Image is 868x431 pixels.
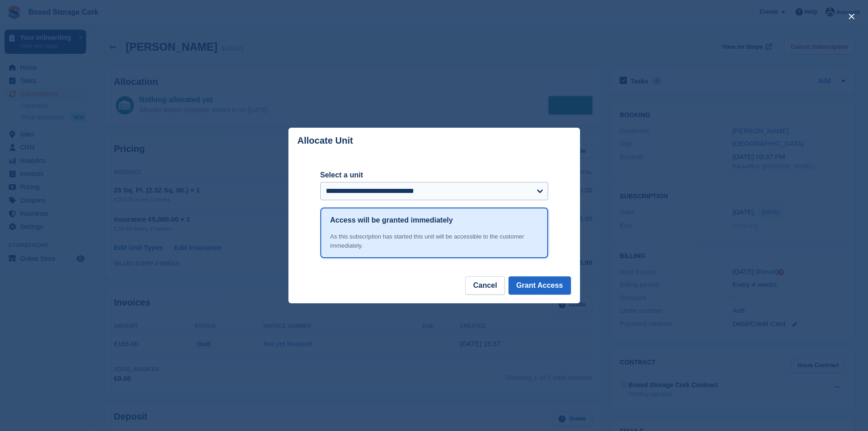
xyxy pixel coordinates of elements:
button: Cancel [465,276,504,295]
button: close [844,9,859,24]
h1: Access will be granted immediately [330,215,453,226]
label: Select a unit [320,170,548,181]
button: Grant Access [508,276,571,295]
p: Allocate Unit [298,135,353,146]
div: As this subscription has started this unit will be accessible to the customer immediately. [330,232,538,250]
